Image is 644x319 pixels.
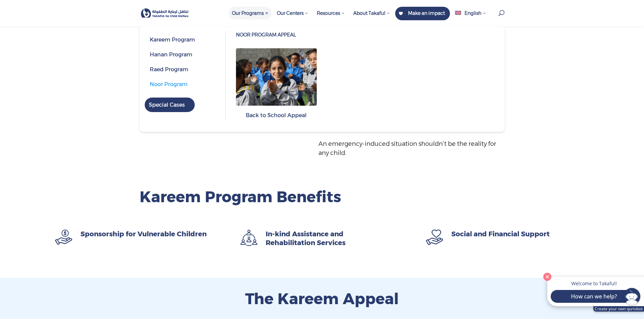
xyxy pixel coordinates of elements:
a: Kareem Program [145,31,225,46]
button: Close [542,271,553,283]
button: How can we help? [551,290,637,303]
a: Create your own quriobot [593,306,644,312]
a: Resources [313,7,348,26]
span: Raed Program [150,66,188,73]
span: Our Centers [277,10,308,16]
a: Our Programs [229,7,272,26]
span: In-kind Assistance and Rehabilitation Services [266,230,345,247]
img: Takaful [141,8,189,18]
span: Special Cases [149,102,185,108]
a: Hanan Program [145,46,225,61]
span: About Takaful [353,10,390,16]
a: Noor Program [145,76,225,91]
a: Raed Program [145,61,225,76]
span: Our Programs [232,10,268,16]
h2: The Kareem Appeal [140,289,505,312]
p: An emergency-induced situation shouldn’t be the reality for any child. [318,139,504,158]
a: Make an impact [395,7,450,20]
span: Kareem Program [150,36,195,43]
span: Resources [317,10,345,16]
p: Welcome to Takaful! [554,280,634,287]
span: Sponsorship for Vulnerable Children [80,230,207,238]
a: Special Cases [145,91,225,112]
span: Noor Program [150,81,188,87]
span: Make an impact [408,10,445,16]
a: About Takaful [350,7,393,26]
a: English [452,7,489,26]
span: Social and Financial Support [451,230,550,238]
span: English [464,10,481,16]
h2: Kareem Program Benefits [140,187,505,210]
a: Our Centers [273,7,312,26]
span: Hanan Program [150,51,192,58]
